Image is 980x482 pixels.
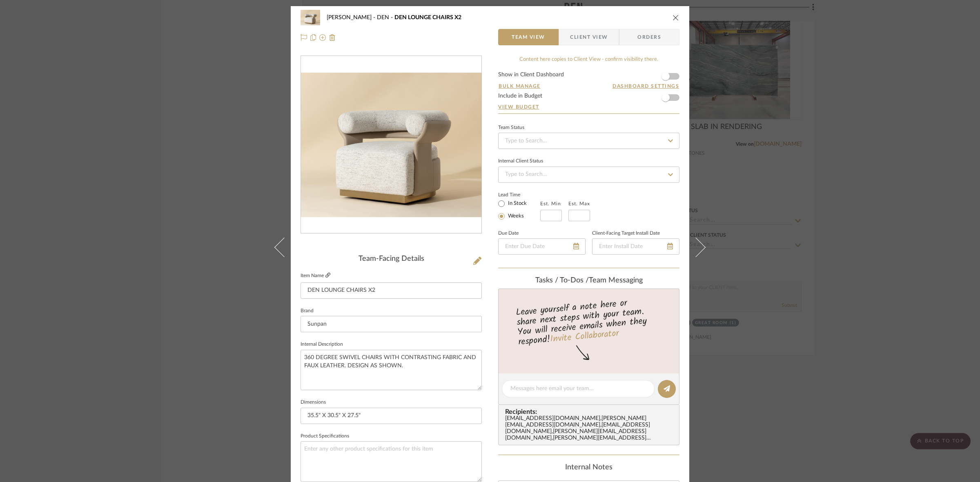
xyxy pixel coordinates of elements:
img: a137c355-2d38-4f5b-9ce4-2cd4608da80c_48x40.jpg [301,9,320,26]
input: Type to Search… [498,133,679,149]
span: DEN LOUNGE CHAIRS X2 [394,15,461,20]
input: Type to Search… [498,167,679,183]
a: View Budget [498,104,679,110]
label: Due Date [498,231,519,235]
input: Enter the dimensions of this item [301,408,482,424]
input: Enter Install Date [592,238,679,255]
span: Team View [512,29,545,45]
label: Brand [301,309,314,313]
span: Client View [570,29,608,45]
button: close [672,14,679,21]
div: Team Status [498,126,524,130]
input: Enter Due Date [498,238,586,255]
label: Weeks [506,213,524,220]
button: Dashboard Settings [612,82,679,90]
a: Invite Collaborator [550,327,619,347]
label: Internal Description [301,342,343,347]
mat-radio-group: Select item type [498,198,540,221]
div: Content here copies to Client View - confirm visibility there. [498,56,679,64]
div: [EMAIL_ADDRESS][DOMAIN_NAME] , [PERSON_NAME][EMAIL_ADDRESS][DOMAIN_NAME] , [EMAIL_ADDRESS][DOMAIN... [505,415,676,442]
div: Team-Facing Details [301,255,482,264]
button: Bulk Manage [498,82,541,90]
label: Dimensions [301,400,326,404]
input: Enter Brand [301,316,482,332]
div: team Messaging [498,276,679,285]
span: DEN [377,15,394,20]
span: Tasks / To-Dos / [535,277,589,284]
span: Orders [628,29,670,45]
label: Item Name [301,272,330,279]
label: Est. Max [568,201,590,207]
label: Product Specifications [301,434,349,438]
div: 0 [301,73,481,217]
img: a137c355-2d38-4f5b-9ce4-2cd4608da80c_436x436.jpg [301,73,481,217]
div: Internal Client Status [498,159,543,163]
div: Leave yourself a note here or share next steps with your team. You will receive emails when they ... [497,294,681,349]
span: [PERSON_NAME] [327,15,377,20]
label: Client-Facing Target Install Date [592,231,660,235]
span: Recipients: [505,408,676,415]
img: Remove from project [329,34,336,41]
div: Internal Notes [498,463,679,472]
label: In Stock [506,200,527,207]
label: Lead Time [498,191,540,198]
label: Est. Min [540,201,561,207]
input: Enter Item Name [301,282,482,299]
